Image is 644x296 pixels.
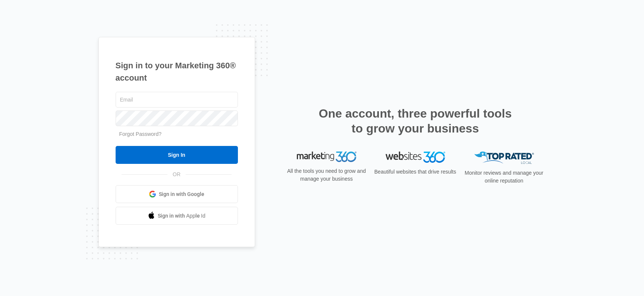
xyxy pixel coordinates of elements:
h2: One account, three powerful tools to grow your business [317,106,514,136]
input: Sign In [116,146,238,164]
p: All the tools you need to grow and manage your business [285,167,368,183]
h1: Sign in to your Marketing 360® account [116,59,238,84]
img: Websites 360 [386,152,445,162]
span: Sign in with Google [159,190,204,198]
span: OR [167,171,186,178]
a: Forgot Password? [119,131,162,137]
p: Beautiful websites that drive results [374,168,457,176]
input: Email [116,92,238,108]
a: Sign in with Apple Id [116,207,238,225]
span: Sign in with Apple Id [158,212,205,220]
img: Marketing 360 [297,152,356,162]
img: Top Rated Local [474,152,534,164]
p: Monitor reviews and manage your online reputation [462,169,546,185]
a: Sign in with Google [116,185,238,203]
